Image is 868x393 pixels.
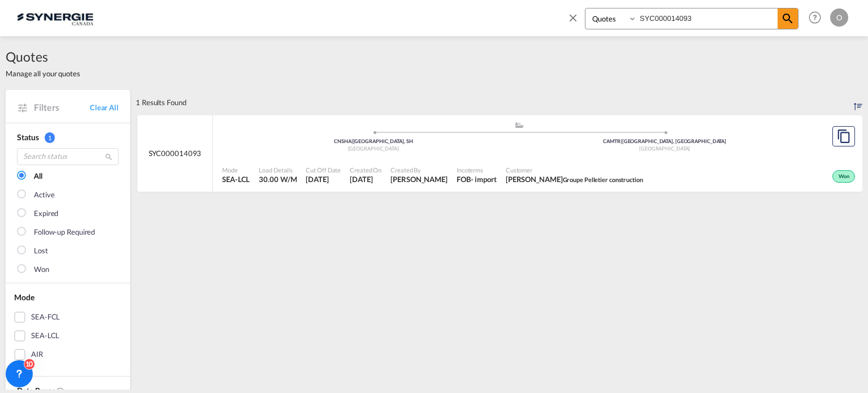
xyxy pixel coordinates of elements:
[17,132,119,143] div: Status 1
[34,101,90,114] span: Filters
[34,227,95,238] div: Follow-up Required
[854,90,862,115] div: Sort by: Created On
[6,47,80,66] span: Quotes
[457,174,497,184] div: FOB import
[17,148,119,165] input: Search status
[14,312,121,323] md-checkbox: SEA-FCL
[14,349,121,360] md-checkbox: AIR
[567,11,579,24] md-icon: icon-close
[506,174,643,184] span: GUILLAUME PELLETIER Groupe Pelletier construction
[6,68,80,79] span: Manage all your quotes
[567,8,585,35] span: icon-close
[222,174,250,184] span: SEA-LCL
[334,138,413,144] span: CNSHA [GEOGRAPHIC_DATA], SH
[34,245,48,257] div: Lost
[137,115,862,192] div: SYC000014093 assets/icons/custom/ship-fill.svgassets/icons/custom/roll-o-plane.svgOriginShanghai,...
[14,292,34,302] span: Mode
[513,122,526,128] md-icon: assets/icons/custom/ship-fill.svg
[259,166,297,174] span: Load Details
[603,138,726,144] span: CAMTR [GEOGRAPHIC_DATA], [GEOGRAPHIC_DATA]
[471,174,497,184] div: - import
[34,208,58,219] div: Expired
[90,102,119,113] a: Clear All
[31,312,60,323] div: SEA-FCL
[136,90,186,115] div: 1 Results Found
[351,138,353,144] span: |
[839,173,852,181] span: Won
[639,145,690,152] span: [GEOGRAPHIC_DATA]
[837,129,850,143] md-icon: assets/icons/custom/copyQuote.svg
[306,166,341,174] span: Cut Off Date
[832,170,855,183] div: Won
[259,175,297,184] span: 30.00 W/M
[805,8,824,27] span: Help
[832,126,855,146] button: Copy Quote
[222,166,250,174] span: Mode
[563,176,643,183] span: Groupe Pelletier construction
[31,330,59,342] div: SEA-LCL
[457,166,497,174] span: Incoterms
[805,8,830,28] div: Help
[390,166,448,174] span: Created By
[778,8,798,29] span: icon-magnify
[348,145,399,152] span: [GEOGRAPHIC_DATA]
[17,5,93,31] img: 1f56c880d42311ef80fc7dca854c8e59.png
[781,12,795,25] md-icon: icon-magnify
[350,174,381,184] span: 15 Aug 2025
[457,174,471,184] div: FOB
[637,8,778,28] input: Enter Quotation Number
[17,132,38,142] span: Status
[34,189,54,201] div: Active
[620,138,622,144] span: |
[830,8,848,27] div: O
[14,330,121,342] md-checkbox: SEA-LCL
[105,153,113,161] md-icon: icon-magnify
[350,166,381,174] span: Created On
[34,171,42,182] div: All
[149,148,202,158] span: SYC000014093
[34,264,49,275] div: Won
[390,174,448,184] span: Adriana Groposila
[506,166,643,174] span: Customer
[45,132,55,143] span: 1
[31,349,43,360] div: AIR
[306,174,341,184] span: 15 Aug 2025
